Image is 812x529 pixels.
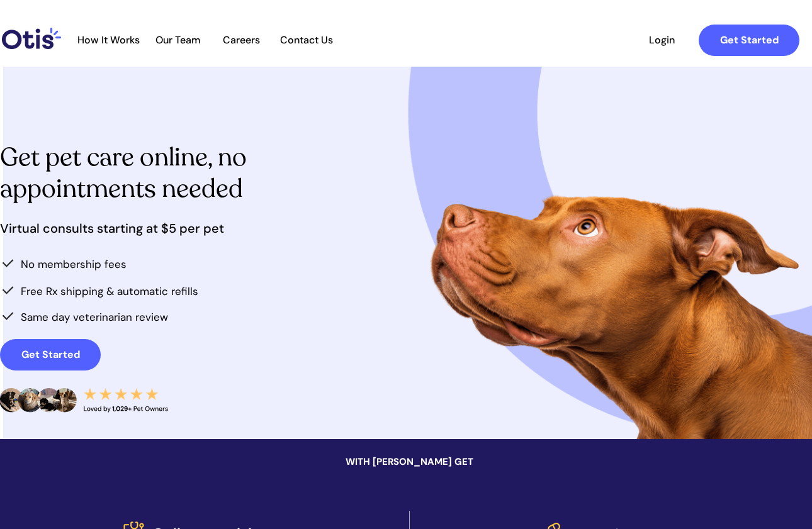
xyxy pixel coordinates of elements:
span: WITH [PERSON_NAME] GET [346,455,473,468]
span: No membership fees [21,257,127,271]
a: Login [633,25,691,56]
span: Free Rx shipping & automatic refills [21,284,198,298]
span: Login [633,34,691,46]
a: Careers [210,34,272,47]
a: Get Started [699,25,799,56]
a: How It Works [71,34,146,47]
a: Contact Us [273,34,339,47]
a: Our Team [147,34,209,47]
strong: Get Started [21,348,80,361]
strong: Get Started [720,33,779,47]
span: Same day veterinarian review [21,310,168,324]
